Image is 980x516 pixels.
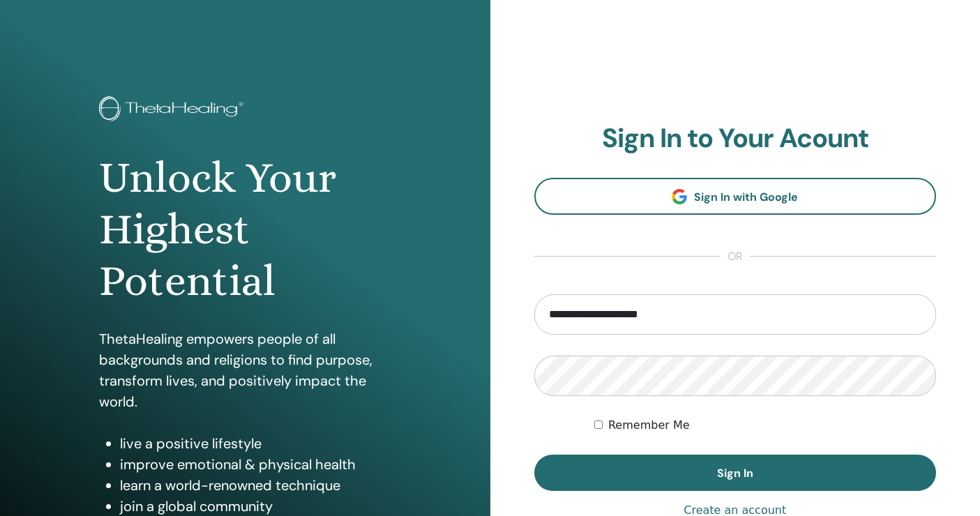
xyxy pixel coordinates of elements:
span: or [721,248,750,265]
div: Keep me authenticated indefinitely or until I manually logout [594,417,936,434]
span: Sign In with Google [694,190,798,204]
label: Remember Me [608,417,690,434]
a: Sign In with Google [534,178,937,215]
li: improve emotional & physical health [120,454,391,475]
li: live a positive lifestyle [120,433,391,454]
h1: Unlock Your Highest Potential [99,152,391,308]
p: ThetaHealing empowers people of all backgrounds and religions to find purpose, transform lives, a... [99,328,391,412]
li: learn a world-renowned technique [120,475,391,496]
h2: Sign In to Your Acount [534,123,937,155]
button: Sign In [534,455,937,491]
span: Sign In [717,466,753,480]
